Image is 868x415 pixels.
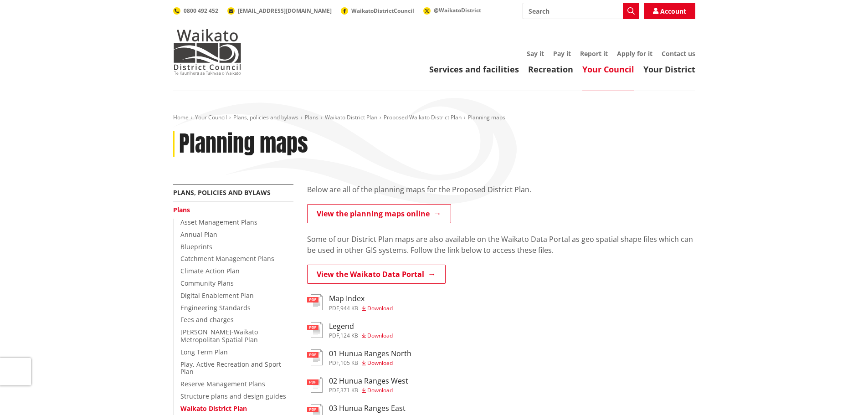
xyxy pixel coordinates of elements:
a: Digital Enablement Plan [180,291,254,300]
a: WaikatoDistrictCouncil [341,7,414,15]
a: Structure plans and design guides [180,392,286,400]
a: [PERSON_NAME]-Waikato Metropolitan Spatial Plan [180,328,258,344]
h3: Map Index [329,294,393,303]
span: pdf [329,359,339,367]
img: document-pdf.svg [307,349,323,365]
span: pdf [329,332,339,339]
a: Catchment Management Plans [180,254,274,263]
div: , [329,333,393,338]
h3: Legend [329,322,393,331]
a: Long Term Plan [180,348,228,356]
a: Engineering Standards [180,303,251,312]
span: 944 KB [340,304,358,312]
a: Home [173,113,189,121]
a: Say it [527,49,544,58]
span: Planning maps [468,113,505,121]
h3: 03 Hunua Ranges East [329,404,406,413]
a: View the planning maps online [307,204,451,223]
span: 371 KB [340,386,358,394]
a: Services and facilities [429,64,519,75]
span: 0800 492 452 [184,7,218,15]
a: View the Waikato Data Portal [307,265,446,284]
a: Fees and charges [180,315,234,324]
a: Blueprints [180,242,212,251]
span: pdf [329,386,339,394]
img: Waikato District Council - Te Kaunihera aa Takiwaa o Waikato [173,29,241,75]
a: Plans [173,205,190,214]
a: [EMAIL_ADDRESS][DOMAIN_NAME] [227,7,332,15]
span: Download [367,359,393,367]
img: document-pdf.svg [307,294,323,310]
a: Plans [305,113,318,121]
a: Annual Plan [180,230,217,239]
a: @WaikatoDistrict [423,6,481,14]
div: , [329,388,408,393]
span: Download [367,304,393,312]
a: Apply for it [617,49,652,58]
a: Your Council [582,64,634,75]
a: Plans, policies and bylaws [173,188,271,197]
a: Plans, policies and bylaws [233,113,298,121]
img: document-pdf.svg [307,322,323,338]
span: Download [367,332,393,339]
a: Asset Management Plans [180,218,257,226]
h3: 02 Hunua Ranges West [329,377,408,385]
a: 0800 492 452 [173,7,218,15]
a: Your Council [195,113,227,121]
span: Download [367,386,393,394]
span: 124 KB [340,332,358,339]
p: Below are all of the planning maps for the Proposed District Plan. [307,184,695,195]
a: Community Plans [180,279,234,287]
span: [EMAIL_ADDRESS][DOMAIN_NAME] [238,7,332,15]
span: 105 KB [340,359,358,367]
h3: 01 Hunua Ranges North [329,349,411,358]
a: 01 Hunua Ranges North pdf,105 KB Download [307,349,411,366]
a: Account [644,3,695,19]
nav: breadcrumb [173,114,695,122]
a: Recreation [528,64,573,75]
a: Map Index pdf,944 KB Download [307,294,393,311]
a: Waikato District Plan [325,113,377,121]
a: Reserve Management Plans [180,379,265,388]
a: Pay it [553,49,571,58]
p: Some of our District Plan maps are also available on the Waikato Data Portal as geo spatial shape... [307,234,695,256]
a: Contact us [662,49,695,58]
input: Search input [523,3,639,19]
a: Report it [580,49,608,58]
span: WaikatoDistrictCouncil [351,7,414,15]
h1: Planning maps [179,131,308,157]
a: Proposed Waikato District Plan [384,113,462,121]
span: @WaikatoDistrict [434,6,481,14]
a: Waikato District Plan [180,404,247,413]
span: pdf [329,304,339,312]
a: 02 Hunua Ranges West pdf,371 KB Download [307,377,408,393]
a: Climate Action Plan [180,266,240,275]
a: Legend pdf,124 KB Download [307,322,393,338]
img: document-pdf.svg [307,377,323,393]
div: , [329,306,393,311]
div: , [329,360,411,366]
a: Play, Active Recreation and Sport Plan [180,360,281,376]
a: Your District [643,64,695,75]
